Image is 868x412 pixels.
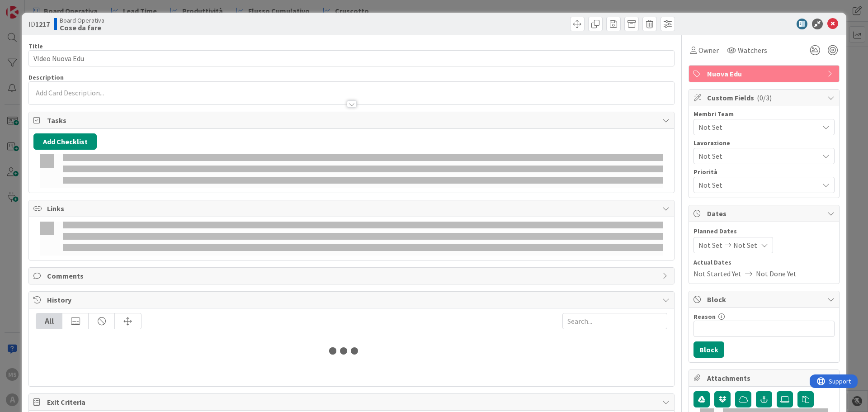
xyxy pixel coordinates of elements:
[28,19,50,29] span: ID
[756,268,797,279] span: Not Done Yet
[693,169,835,175] div: Priorità
[28,42,43,50] label: Title
[60,24,104,31] b: Cose da fare
[698,240,722,251] span: Not Set
[698,150,814,162] span: Not Set
[33,133,97,150] button: Add Checklist
[693,313,716,321] label: Reason
[47,294,658,305] span: History
[707,294,823,305] span: Block
[693,258,835,267] span: Actual Dates
[28,50,675,66] input: type card name here...
[28,73,64,81] span: Description
[693,268,741,279] span: Not Started Yet
[757,93,772,102] span: ( 0/3 )
[693,111,835,117] div: Membri Team
[47,203,658,214] span: Links
[693,227,835,236] span: Planned Dates
[47,115,658,126] span: Tasks
[698,122,819,133] span: Not Set
[698,45,719,56] span: Owner
[693,140,835,146] div: Lavorazione
[707,208,823,219] span: Dates
[35,19,50,28] b: 1217
[47,270,658,281] span: Comments
[707,68,823,79] span: Nuova Edu
[47,397,658,407] span: Exit Criteria
[562,313,667,329] input: Search...
[36,313,62,329] div: All
[698,180,819,190] span: Not Set
[60,17,104,24] span: Board Operativa
[707,92,823,103] span: Custom Fields
[693,341,724,358] button: Block
[19,1,41,12] span: Support
[738,45,767,56] span: Watchers
[707,373,823,384] span: Attachments
[733,240,757,251] span: Not Set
